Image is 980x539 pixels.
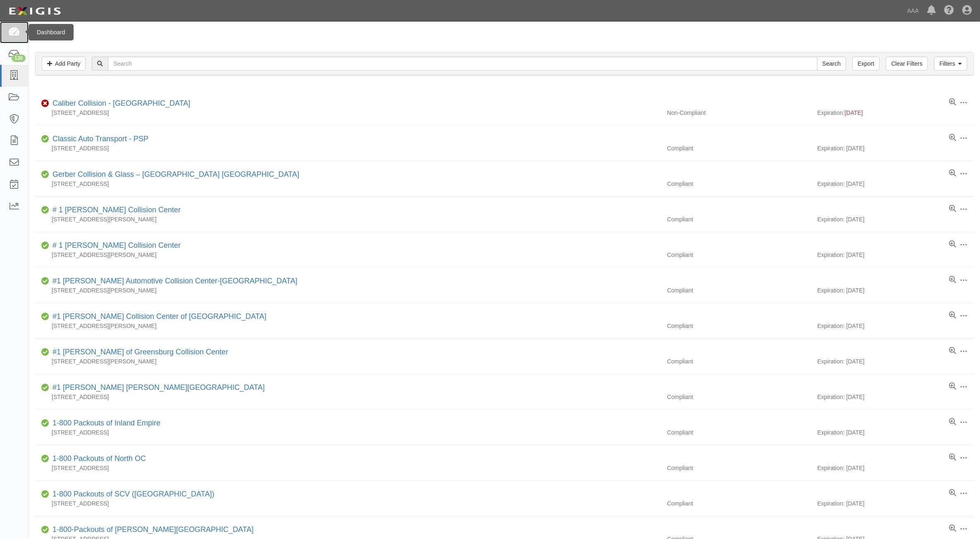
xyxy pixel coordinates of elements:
[52,454,146,463] a: 1-800 Packouts of North OC
[949,418,956,426] a: View results summary
[35,286,661,294] div: [STREET_ADDRESS][PERSON_NAME]
[35,357,661,366] div: [STREET_ADDRESS][PERSON_NAME]
[949,525,956,533] a: View results summary
[818,251,974,259] div: Expiration: [DATE]
[108,57,817,71] input: Search
[886,57,928,71] a: Clear Filters
[49,205,181,216] div: # 1 Cochran Collision Center
[949,134,956,142] a: View results summary
[944,6,954,16] i: Help Center - Complianz
[949,98,956,107] a: View results summary
[35,109,661,117] div: [STREET_ADDRESS]
[35,499,661,508] div: [STREET_ADDRESS]
[817,57,846,71] input: Search
[818,393,974,401] div: Expiration: [DATE]
[949,347,956,355] a: View results summary
[41,136,49,142] i: Compliant
[52,241,181,249] a: # 1 [PERSON_NAME] Collision Center
[818,499,974,508] div: Expiration: [DATE]
[49,418,160,429] div: 1-800 Packouts of Inland Empire
[35,464,661,472] div: [STREET_ADDRESS]
[818,109,974,117] div: Expiration:
[52,99,190,107] a: Caliber Collision - [GEOGRAPHIC_DATA]
[49,454,146,464] div: 1-800 Packouts of North OC
[49,347,228,358] div: #1 Cochran of Greensburg Collision Center
[52,490,214,498] a: 1-800 Packouts of SCV ([GEOGRAPHIC_DATA])
[818,322,974,330] div: Expiration: [DATE]
[41,101,49,107] i: Non-Compliant
[818,357,974,366] div: Expiration: [DATE]
[661,180,818,188] div: Compliant
[661,144,818,152] div: Compliant
[35,180,661,188] div: [STREET_ADDRESS]
[818,428,974,437] div: Expiration: [DATE]
[35,322,661,330] div: [STREET_ADDRESS][PERSON_NAME]
[52,277,298,285] a: #1 [PERSON_NAME] Automotive Collision Center-[GEOGRAPHIC_DATA]
[949,205,956,213] a: View results summary
[818,180,974,188] div: Expiration: [DATE]
[49,98,190,109] div: Caliber Collision - Gainesville
[35,31,974,42] h1: Parties
[35,393,661,401] div: [STREET_ADDRESS]
[41,420,49,426] i: Compliant
[661,109,818,117] div: Non-Compliant
[41,243,49,249] i: Compliant
[661,464,818,472] div: Compliant
[661,499,818,508] div: Compliant
[661,428,818,437] div: Compliant
[661,286,818,294] div: Compliant
[661,393,818,401] div: Compliant
[35,215,661,223] div: [STREET_ADDRESS][PERSON_NAME]
[52,383,265,392] a: #1 [PERSON_NAME] [PERSON_NAME][GEOGRAPHIC_DATA]
[41,207,49,213] i: Compliant
[949,240,956,249] a: View results summary
[818,286,974,294] div: Expiration: [DATE]
[41,527,49,533] i: Compliant
[949,454,956,462] a: View results summary
[818,464,974,472] div: Expiration: [DATE]
[49,169,299,180] div: Gerber Collision & Glass – Houston Brighton
[35,428,661,437] div: [STREET_ADDRESS]
[818,215,974,223] div: Expiration: [DATE]
[52,525,253,534] a: 1-800-Packouts of [PERSON_NAME][GEOGRAPHIC_DATA]
[818,144,974,152] div: Expiration: [DATE]
[52,348,228,356] a: #1 [PERSON_NAME] of Greensburg Collision Center
[52,206,181,214] a: # 1 [PERSON_NAME] Collision Center
[49,382,265,393] div: #1 Cochran Robinson Township
[49,134,148,145] div: Classic Auto Transport - PSP
[29,24,74,40] div: Dashboard
[661,322,818,330] div: Compliant
[934,57,967,71] a: Filters
[49,489,214,500] div: 1-800 Packouts of SCV (Santa Clarita Valley)
[949,311,956,320] a: View results summary
[12,55,26,62] div: 130
[35,144,661,152] div: [STREET_ADDRESS]
[949,489,956,497] a: View results summary
[949,276,956,284] a: View results summary
[903,2,923,19] a: AAA
[49,311,267,322] div: #1 Cochran Collision Center of Greensburg
[52,312,267,321] a: #1 [PERSON_NAME] Collision Center of [GEOGRAPHIC_DATA]
[41,385,49,391] i: Compliant
[49,276,298,287] div: #1 Cochran Automotive Collision Center-Monroeville
[949,169,956,178] a: View results summary
[41,349,49,355] i: Compliant
[42,57,86,71] a: Add Party
[41,172,49,178] i: Compliant
[41,456,49,462] i: Compliant
[661,357,818,366] div: Compliant
[52,419,160,427] a: 1-800 Packouts of Inland Empire
[35,251,661,259] div: [STREET_ADDRESS][PERSON_NAME]
[41,492,49,497] i: Compliant
[6,4,63,19] img: logo-5460c22ac91f19d4615b14bd174203de0afe785f0fc80cf4dbbc73dc1793850b.png
[661,251,818,259] div: Compliant
[852,57,880,71] a: Export
[661,215,818,223] div: Compliant
[949,382,956,391] a: View results summary
[41,278,49,284] i: Compliant
[52,135,148,143] a: Classic Auto Transport - PSP
[52,170,299,178] a: Gerber Collision & Glass – [GEOGRAPHIC_DATA] [GEOGRAPHIC_DATA]
[41,314,49,320] i: Compliant
[49,525,253,535] div: 1-800-Packouts of Beverly Hills
[845,109,863,116] span: [DATE]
